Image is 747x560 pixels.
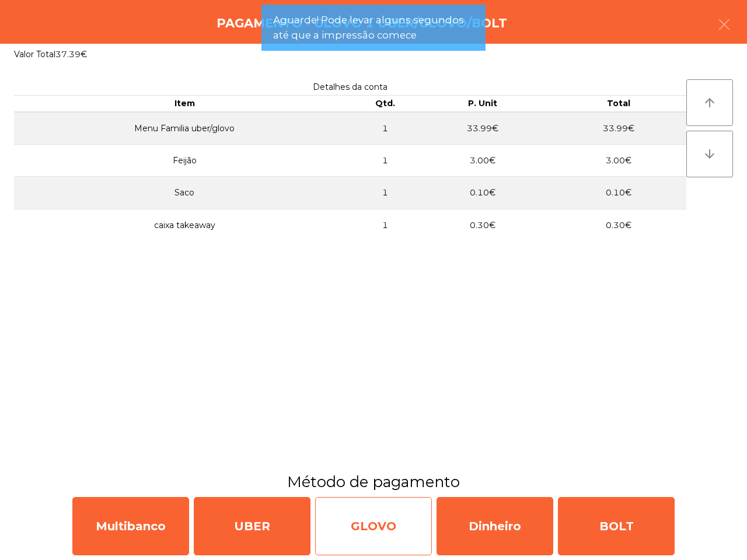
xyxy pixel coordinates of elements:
[550,112,686,145] td: 33.99€
[14,96,355,112] th: Item
[313,82,388,92] span: Detalhes da conta
[355,145,414,177] td: 1
[703,147,717,161] i: arrow_downward
[703,96,717,110] i: arrow_upward
[414,96,550,112] th: P. Unit
[550,209,686,241] td: 0.30€
[14,145,355,177] td: Feijão
[273,13,474,42] span: Aguarde! Pode levar alguns segundos até que a impressão comece
[414,112,550,145] td: 33.99€
[194,497,310,555] div: UBER
[414,177,550,209] td: 0.10€
[14,49,55,60] span: Valor Total
[686,79,733,126] button: arrow_upward
[414,209,550,241] td: 0.30€
[550,177,686,209] td: 0.10€
[437,497,553,555] div: Dinheiro
[550,145,686,177] td: 3.00€
[14,112,355,145] td: Menu Familia uber/glovo
[550,96,686,112] th: Total
[414,145,550,177] td: 3.00€
[686,131,733,177] button: arrow_downward
[217,15,507,32] h4: Pagamento - Glovo 1 Uber/Glovo/Bolt
[14,209,355,241] td: caixa takeaway
[55,49,87,60] span: 37.39€
[315,497,432,555] div: GLOVO
[355,209,414,241] td: 1
[355,177,414,209] td: 1
[14,177,355,209] td: Saco
[9,471,738,492] h3: Método de pagamento
[558,497,675,555] div: BOLT
[355,112,414,145] td: 1
[355,96,414,112] th: Qtd.
[72,497,189,555] div: Multibanco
